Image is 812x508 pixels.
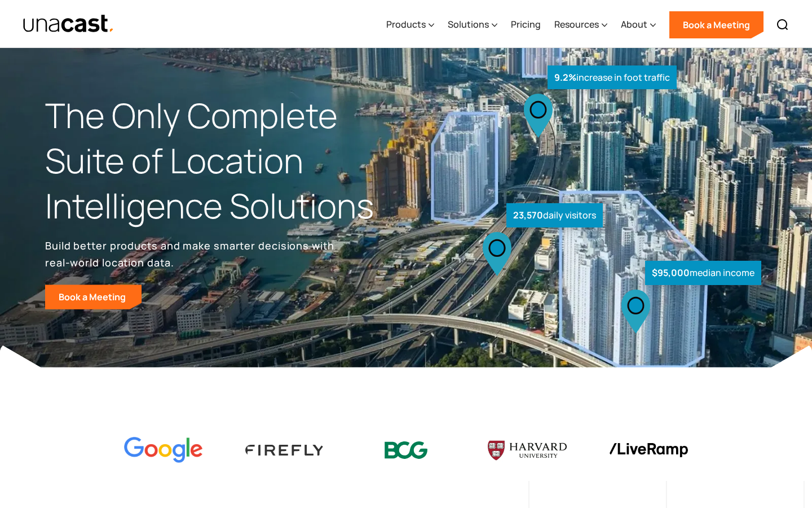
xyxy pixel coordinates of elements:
img: Firefly Advertising logo [245,445,324,456]
div: About [621,17,647,31]
a: Book a Meeting [669,11,764,38]
p: Build better products and make smarter decisions with real-world location data. [45,237,338,271]
img: Google logo Color [124,437,203,463]
a: Book a Meeting [45,284,142,309]
div: increase in foot traffic [548,65,677,90]
div: Solutions [448,2,497,48]
img: Harvard U logo [488,437,567,464]
img: liveramp logo [609,443,688,457]
div: median income [645,261,761,285]
strong: 23,570 [513,209,543,221]
img: Search icon [776,18,789,32]
strong: $95,000 [652,266,690,279]
div: About [621,2,656,48]
h1: The Only Complete Suite of Location Intelligence Solutions [45,93,406,228]
div: Resources [554,2,607,48]
img: Unacast text logo [23,14,114,34]
a: home [23,14,114,34]
strong: 9.2% [554,71,576,84]
div: Products [386,17,426,31]
div: daily visitors [506,203,603,227]
a: Pricing [511,2,541,48]
div: Resources [554,17,599,31]
div: Products [386,2,434,48]
div: Solutions [448,17,489,31]
img: BCG logo [367,434,445,466]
